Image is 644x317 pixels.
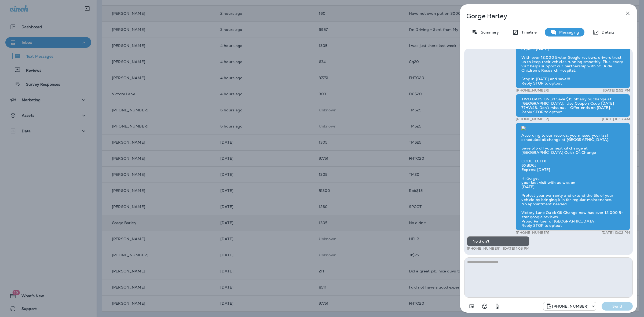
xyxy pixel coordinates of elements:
div: +1 (734) 808-3643 [543,303,596,309]
p: [DATE] 12:02 PM [602,231,630,235]
span: Sent [505,125,508,130]
p: [PHONE_NUMBER] [516,88,549,93]
p: [PHONE_NUMBER] [467,246,500,251]
p: Gorge Barley [466,12,613,20]
p: [PHONE_NUMBER] [552,304,588,308]
p: [DATE] 10:57 AM [602,117,630,121]
div: Take $20 off your next oil change with code EOS20 M39KP4 Victory Lane Quick Oil Change is celebra... [516,11,630,89]
p: [PHONE_NUMBER] [516,231,549,235]
p: Summary [478,30,499,34]
div: According to our records, you missed your last scheduled oil change at [GEOGRAPHIC_DATA]. Save $1... [516,123,630,231]
button: Select an emoji [479,301,490,312]
div: TWO DAYS ONLY! Save $15 off any oil change at [GEOGRAPHIC_DATA]. Use Coupon Code [DATE] 77HW48. D... [516,94,630,117]
div: No didn't [467,236,529,246]
p: [DATE] 1:08 PM [503,246,529,251]
p: Details [599,30,614,34]
p: Messaging [557,30,579,34]
p: Timeline [519,30,537,34]
img: twilio-download [521,126,526,130]
p: [DATE] 2:52 PM [603,88,630,93]
p: [PHONE_NUMBER] [516,117,549,121]
button: Add in a premade template [466,301,477,312]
